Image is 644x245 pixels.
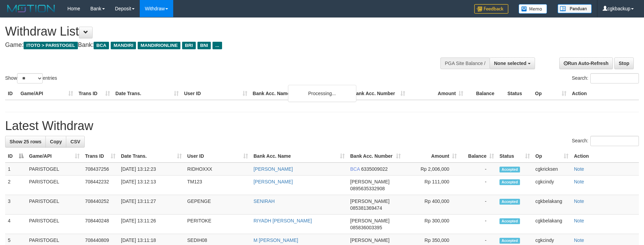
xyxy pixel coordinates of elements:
[350,225,382,230] span: Copy 085836003395 to clipboard
[572,136,639,146] label: Search:
[571,150,639,163] th: Action
[5,3,57,14] img: MOTION_logo.png
[474,4,508,14] img: Feedback.jpg
[499,218,520,224] span: Accepted
[181,87,250,100] th: User ID
[350,205,382,211] span: Copy 085381369474 to clipboard
[590,73,639,83] input: Search:
[574,166,584,172] a: Note
[440,57,490,69] div: PGA Site Balance /
[403,176,460,195] td: Rp 111,000
[460,176,497,195] td: -
[533,176,571,195] td: cgkcindy
[66,136,85,147] a: CSV
[182,42,195,49] span: BRI
[499,238,520,244] span: Accepted
[460,215,497,234] td: -
[350,198,389,204] span: [PERSON_NAME]
[466,87,505,100] th: Balance
[184,163,251,176] td: RIDHOXXX
[499,199,520,205] span: Accepted
[5,150,26,163] th: ID: activate to sort column descending
[26,215,82,234] td: PARISTOGEL
[499,167,520,172] span: Accepted
[82,195,118,215] td: 708440252
[184,195,251,215] td: GEPENGE
[347,150,403,163] th: Bank Acc. Number: activate to sort column ascending
[558,4,592,13] img: panduan.png
[82,176,118,195] td: 708442232
[26,150,82,163] th: Game/API: activate to sort column ascending
[111,42,136,49] span: MANDIRI
[82,215,118,234] td: 708440248
[254,218,312,223] a: RIYADH [PERSON_NAME]
[45,136,66,147] a: Copy
[113,87,181,100] th: Date Trans.
[184,150,251,163] th: User ID: activate to sort column ascending
[250,87,350,100] th: Bank Acc. Name
[460,163,497,176] td: -
[574,198,584,204] a: Note
[24,42,78,49] span: ITOTO > PARISTOGEL
[10,139,41,144] span: Show 25 rows
[533,163,571,176] td: cgkricksen
[197,42,211,49] span: BNI
[254,179,293,184] a: [PERSON_NAME]
[532,87,569,100] th: Op
[82,163,118,176] td: 708437256
[403,195,460,215] td: Rp 400,000
[50,139,62,144] span: Copy
[138,42,180,49] span: MANDIRIONLINE
[82,150,118,163] th: Trans ID: activate to sort column ascending
[5,87,18,100] th: ID
[403,150,460,163] th: Amount: activate to sort column ascending
[5,163,26,176] td: 1
[70,139,80,144] span: CSV
[26,176,82,195] td: PARISTOGEL
[184,215,251,234] td: PERITOKE
[361,166,388,172] span: Copy 6335009022 to clipboard
[460,150,497,163] th: Balance: activate to sort column ascending
[118,215,184,234] td: [DATE] 13:11:26
[497,150,533,163] th: Status: activate to sort column ascending
[590,136,639,146] input: Search:
[460,195,497,215] td: -
[350,87,408,100] th: Bank Acc. Number
[118,163,184,176] td: [DATE] 13:12:23
[213,42,222,49] span: ...
[614,57,634,69] a: Stop
[118,195,184,215] td: [DATE] 13:11:27
[288,85,356,102] div: Processing...
[403,215,460,234] td: Rp 300,000
[254,237,298,243] a: M [PERSON_NAME]
[5,176,26,195] td: 2
[5,195,26,215] td: 3
[533,150,571,163] th: Op: activate to sort column ascending
[494,61,526,66] span: None selected
[76,87,113,100] th: Trans ID
[17,73,43,83] select: Showentries
[574,179,584,184] a: Note
[403,163,460,176] td: Rp 2,006,000
[533,215,571,234] td: cgkbelakang
[18,87,76,100] th: Game/API
[5,119,639,133] h1: Latest Withdraw
[5,42,423,49] h4: Game: Bank:
[26,195,82,215] td: PARISTOGEL
[350,166,360,172] span: BCA
[94,42,109,49] span: BCA
[519,4,547,14] img: Button%20Memo.svg
[533,195,571,215] td: cgkbelakang
[574,218,584,223] a: Note
[490,57,535,69] button: None selected
[5,25,423,38] h1: Withdraw List
[350,218,389,223] span: [PERSON_NAME]
[184,176,251,195] td: TM123
[569,87,639,100] th: Action
[251,150,347,163] th: Bank Acc. Name: activate to sort column ascending
[5,136,46,147] a: Show 25 rows
[350,179,389,184] span: [PERSON_NAME]
[505,87,532,100] th: Status
[118,176,184,195] td: [DATE] 13:12:13
[572,73,639,83] label: Search:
